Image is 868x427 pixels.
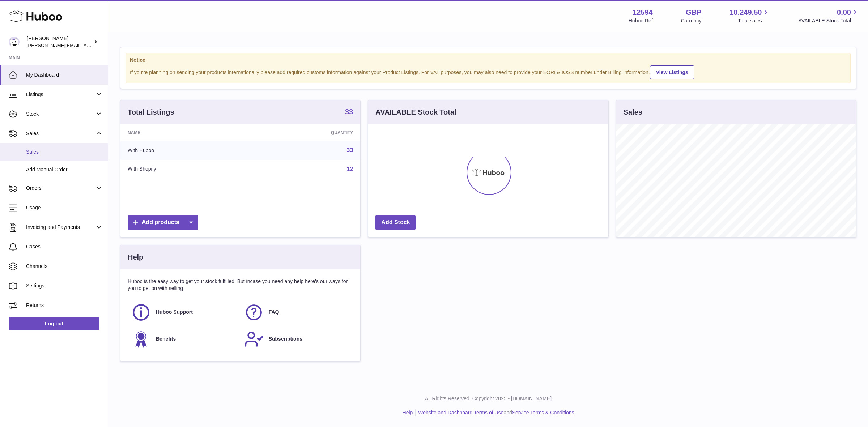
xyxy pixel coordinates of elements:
span: Cases [26,243,103,250]
a: 0.00 AVAILABLE Stock Total [798,8,859,24]
a: 10,249.50 Total sales [729,8,770,24]
p: Huboo is the easy way to get your stock fulfilled. But incase you need any help here's our ways f... [128,278,353,292]
span: Sales [26,130,95,137]
span: Subscriptions [269,336,302,342]
span: Huboo Support [156,309,193,316]
strong: 33 [345,108,353,115]
div: [PERSON_NAME] [27,35,92,49]
span: Stock [26,111,95,118]
td: With Shopify [120,160,250,179]
span: Benefits [156,336,176,342]
h3: Total Listings [128,107,174,117]
img: owen@wearemakewaves.com [9,37,20,47]
a: Benefits [131,329,237,349]
a: View Listings [650,65,694,79]
a: Subscriptions [244,329,350,349]
span: Sales [26,149,103,155]
span: Total sales [738,17,770,24]
a: Add products [128,215,198,230]
div: Currency [681,17,702,24]
th: Name [120,124,250,141]
span: My Dashboard [26,72,103,78]
a: 33 [345,108,353,117]
span: Settings [26,282,103,289]
span: Returns [26,302,103,309]
strong: Notice [130,57,847,64]
span: Orders [26,185,95,192]
a: Add Stock [375,215,416,230]
span: 0.00 [837,8,851,17]
span: 10,249.50 [729,8,762,17]
a: Log out [9,317,99,330]
a: Website and Dashboard Terms of Use [418,410,503,415]
li: and [416,409,574,416]
a: FAQ [244,303,350,322]
span: Listings [26,91,95,98]
a: 33 [347,147,353,153]
a: Help [403,410,413,415]
div: Huboo Ref [629,17,653,24]
a: Service Terms & Conditions [512,410,574,415]
span: [PERSON_NAME][EMAIL_ADDRESS][DOMAIN_NAME] [27,42,145,48]
h3: Help [128,252,143,262]
span: FAQ [269,309,279,316]
span: Add Manual Order [26,166,103,173]
td: With Huboo [120,141,250,160]
span: AVAILABLE Stock Total [798,17,859,24]
h3: Sales [624,107,642,117]
span: Usage [26,204,103,211]
span: Channels [26,263,103,270]
span: Invoicing and Payments [26,224,95,231]
a: 12 [347,166,353,172]
h3: AVAILABLE Stock Total [375,107,456,117]
strong: 12594 [633,8,653,17]
p: All Rights Reserved. Copyright 2025 - [DOMAIN_NAME] [114,395,862,402]
strong: GBP [686,8,701,17]
th: Quantity [250,124,361,141]
div: If you're planning on sending your products internationally please add required customs informati... [130,64,847,79]
a: Huboo Support [131,303,237,322]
